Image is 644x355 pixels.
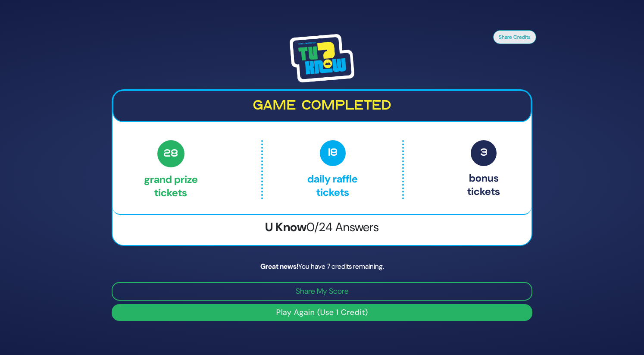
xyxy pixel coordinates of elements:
[112,282,532,301] button: Share My Score
[493,30,536,44] button: Share Credits
[157,140,184,167] span: 28
[144,140,198,199] p: Grand Prize tickets
[113,220,531,235] h3: U Know
[281,140,384,199] p: Daily Raffle tickets
[120,98,524,114] h2: Game completed
[290,34,354,82] img: Tournament Logo
[306,219,379,235] span: 0/24 Answers
[112,261,532,272] div: You have 7 credits remaining.
[320,140,346,166] span: 18
[471,140,497,166] span: 3
[260,262,298,271] strong: Great news!
[467,140,500,199] p: Bonus tickets
[112,304,532,321] button: Play Again (Use 1 Credit)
